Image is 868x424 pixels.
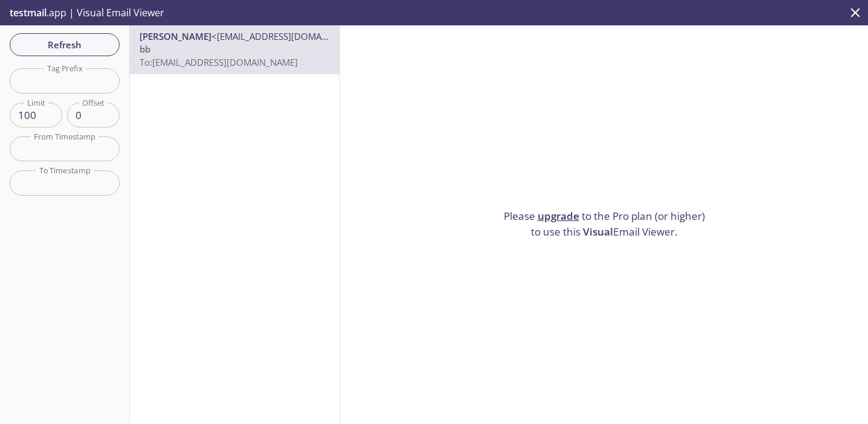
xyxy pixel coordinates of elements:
[211,30,368,42] span: <[EMAIL_ADDRESS][DOMAIN_NAME]>
[538,209,579,223] a: upgrade
[498,208,710,239] p: Please to the Pro plan (or higher) to use this Email Viewer.
[10,33,120,56] button: Refresh
[583,225,613,239] span: Visual
[140,30,211,42] span: [PERSON_NAME]
[130,25,339,74] div: [PERSON_NAME]<[EMAIL_ADDRESS][DOMAIN_NAME]>bbTo:[EMAIL_ADDRESS][DOMAIN_NAME]
[140,56,298,68] span: To: [EMAIL_ADDRESS][DOMAIN_NAME]
[19,37,110,53] span: Refresh
[140,43,150,55] span: bb
[130,25,339,74] nav: emails
[10,6,47,19] span: testmail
